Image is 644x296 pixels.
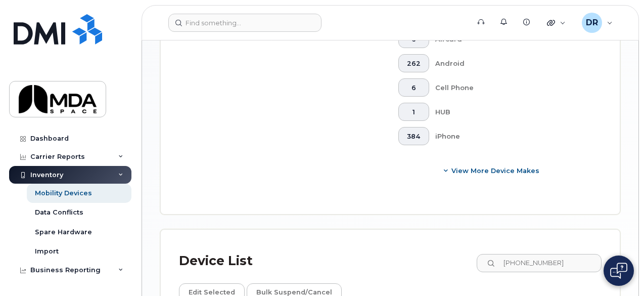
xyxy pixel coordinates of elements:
span: 262 [407,60,421,68]
span: DR [586,17,598,29]
div: Quicklinks [540,13,573,33]
input: Search Device List ... [477,254,602,272]
span: 6 [407,84,421,92]
input: Find something... [168,14,321,32]
div: HUB [435,103,586,121]
div: iPhone [435,127,586,145]
button: View More Device Makes [398,161,585,180]
span: 384 [407,133,421,141]
button: 384 [398,127,429,145]
div: Device List [179,248,253,274]
span: View More Device Makes [451,166,539,176]
button: 262 [398,54,429,72]
div: Danielle Robertson [575,13,620,33]
div: Cell Phone [435,78,586,97]
img: Open chat [610,263,627,279]
button: 6 [398,78,429,97]
button: 1 [398,103,429,121]
span: 1 [407,108,421,116]
div: Android [435,54,586,72]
